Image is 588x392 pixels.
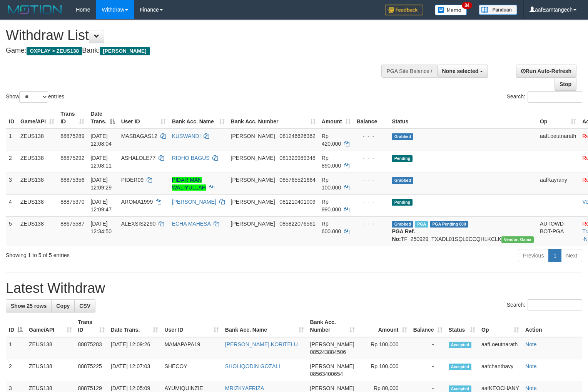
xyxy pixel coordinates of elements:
h1: Withdraw List [6,28,384,43]
div: - - - [357,132,386,140]
span: Grabbed [392,221,413,228]
a: Note [525,363,537,369]
span: Grabbed [392,133,413,140]
span: 88675587 [60,221,84,227]
th: Bank Acc. Name: activate to sort column ascending [222,315,307,337]
label: Search: [507,91,582,103]
td: 5 [6,216,17,246]
td: SHECOY [161,359,222,381]
td: ZEUS138 [17,129,57,151]
input: Search: [528,299,582,311]
div: - - - [357,154,386,162]
a: Previous [518,249,549,262]
td: 88875225 [75,359,108,381]
td: aafchanthavy [478,359,522,381]
img: panduan.png [479,5,517,15]
th: Amount: activate to sort column ascending [319,107,354,129]
span: [PERSON_NAME] [231,221,275,227]
span: Copy 085243884506 to clipboard [310,349,346,355]
th: Trans ID: activate to sort column ascending [75,315,108,337]
a: Copy [51,299,75,312]
th: Date Trans.: activate to sort column ascending [108,315,162,337]
td: ZEUS138 [17,151,57,173]
td: ZEUS138 [26,359,75,381]
th: Bank Acc. Number: activate to sort column ascending [307,315,358,337]
a: SHOLIQODIN GOZALI [225,363,280,369]
span: Copy 08563400654 to clipboard [310,371,343,377]
td: 4 [6,194,17,216]
span: Copy 081210401009 to clipboard [279,199,315,205]
a: Stop [555,78,576,91]
span: [PERSON_NAME] [231,177,275,183]
span: Copy 081246626362 to clipboard [279,133,315,139]
span: 88875292 [60,155,84,161]
span: Copy 085822076561 to clipboard [279,221,315,227]
a: ECHA MAHESA [172,221,210,227]
td: Rp 100,000 [358,337,410,359]
span: [PERSON_NAME] [231,199,275,205]
span: Rp 600.000 [322,221,341,234]
span: MASBAGAS12 [121,133,157,139]
td: AUTOWD-BOT-PGA [537,216,579,246]
th: Op: activate to sort column ascending [537,107,579,129]
span: Rp 990.000 [322,199,341,213]
td: aafLoeutnarath [537,129,579,151]
th: Game/API: activate to sort column ascending [26,315,75,337]
th: User ID: activate to sort column ascending [161,315,222,337]
th: ID: activate to sort column descending [6,315,26,337]
a: RIDHO BAGUS [172,155,210,161]
td: ZEUS138 [26,337,75,359]
select: Showentries [19,91,48,103]
td: 3 [6,173,17,194]
span: Accepted [449,385,472,392]
td: aafLoeutnarath [478,337,522,359]
label: Search: [507,299,582,311]
span: Pending [392,155,413,162]
span: [DATE] 12:34:50 [90,221,112,234]
th: Balance: activate to sort column ascending [410,315,446,337]
span: Rp 890.000 [322,155,341,169]
label: Show entries [6,91,64,103]
span: [DATE] 12:08:11 [90,155,112,169]
span: 34 [462,2,472,9]
span: [PERSON_NAME] [310,385,354,391]
span: [PERSON_NAME] [231,133,275,139]
td: 88875283 [75,337,108,359]
th: Status [389,107,537,129]
img: Button%20Memo.svg [435,5,467,15]
span: Copy 085765521664 to clipboard [279,177,315,183]
td: 2 [6,151,17,173]
span: Vendor URL: https://trx31.1velocity.biz [501,236,534,243]
span: OXPLAY > ZEUS138 [27,47,82,55]
a: Show 25 rows [6,299,52,312]
div: - - - [357,176,386,184]
img: Feedback.jpg [385,5,423,15]
a: CSV [74,299,95,312]
th: Bank Acc. Number: activate to sort column ascending [228,107,319,129]
span: [PERSON_NAME] [231,155,275,161]
span: Accepted [449,342,472,348]
span: AROMA1999 [121,199,153,205]
span: Show 25 rows [11,303,47,309]
td: Rp 100,000 [358,359,410,381]
th: Op: activate to sort column ascending [478,315,522,337]
h1: Latest Withdraw [6,281,582,296]
td: MAMAPAPA19 [161,337,222,359]
span: [DATE] 12:08:04 [90,133,112,147]
span: [PERSON_NAME] [310,363,354,369]
th: Trans ID: activate to sort column ascending [57,107,87,129]
a: Run Auto-Refresh [516,65,576,78]
span: Grabbed [392,177,413,184]
input: Search: [528,91,582,103]
td: ZEUS138 [17,194,57,216]
div: - - - [357,198,386,206]
a: KUSWANDI [172,133,201,139]
span: 88875356 [60,177,84,183]
td: [DATE] 12:09:26 [108,337,162,359]
h4: Game: Bank: [6,47,384,55]
div: PGA Site Balance / [381,65,437,78]
th: Bank Acc. Name: activate to sort column ascending [169,107,228,129]
th: Balance [354,107,389,129]
a: Note [525,385,537,391]
span: Rp 100.000 [322,177,341,191]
